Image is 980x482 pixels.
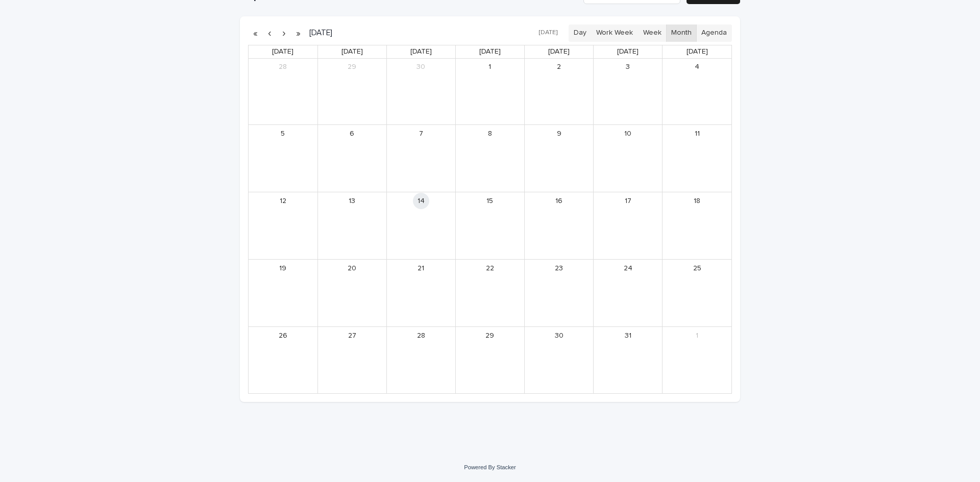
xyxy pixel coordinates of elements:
button: Week [638,24,666,42]
a: October 30, 2025 [551,327,567,344]
td: October 10, 2025 [594,125,663,192]
button: Day [569,24,592,42]
a: November 1, 2025 [689,327,705,344]
td: September 28, 2025 [249,59,317,125]
a: October 31, 2025 [620,327,636,344]
a: September 29, 2025 [344,59,360,75]
td: October 7, 2025 [386,125,455,192]
button: Next year [291,25,305,41]
a: October 29, 2025 [482,327,498,344]
td: October 25, 2025 [663,260,731,327]
a: October 1, 2025 [482,59,498,75]
td: October 11, 2025 [663,125,731,192]
td: October 31, 2025 [594,327,663,393]
td: October 29, 2025 [455,327,524,393]
button: Work Week [591,24,638,42]
td: October 4, 2025 [663,59,731,125]
td: October 18, 2025 [663,192,731,260]
a: October 28, 2025 [413,327,429,344]
td: October 20, 2025 [317,260,386,327]
td: October 28, 2025 [386,327,455,393]
td: October 5, 2025 [249,125,317,192]
td: October 13, 2025 [317,192,386,260]
a: Powered By Stacker [464,464,516,470]
td: October 15, 2025 [455,192,524,260]
td: October 30, 2025 [525,327,594,393]
a: Friday [615,45,641,58]
a: October 15, 2025 [482,193,498,209]
a: October 25, 2025 [689,260,705,276]
a: October 27, 2025 [344,327,360,344]
td: October 16, 2025 [525,192,594,260]
a: October 21, 2025 [413,260,429,276]
a: Saturday [684,45,710,58]
td: October 19, 2025 [249,260,317,327]
a: October 22, 2025 [482,260,498,276]
a: October 18, 2025 [689,193,705,209]
a: Monday [339,45,365,58]
td: October 27, 2025 [317,327,386,393]
button: Previous month [262,25,277,41]
td: October 2, 2025 [525,59,594,125]
td: September 30, 2025 [386,59,455,125]
a: October 17, 2025 [620,193,636,209]
a: Tuesday [408,45,434,58]
td: September 29, 2025 [317,59,386,125]
a: October 13, 2025 [344,193,360,209]
a: October 26, 2025 [275,327,291,344]
td: October 26, 2025 [249,327,317,393]
button: [DATE] [534,26,562,40]
a: October 14, 2025 [413,193,429,209]
td: October 8, 2025 [455,125,524,192]
a: October 23, 2025 [551,260,567,276]
a: October 20, 2025 [344,260,360,276]
td: October 9, 2025 [525,125,594,192]
a: October 9, 2025 [551,125,567,142]
td: October 3, 2025 [594,59,663,125]
td: October 6, 2025 [317,125,386,192]
a: Wednesday [477,45,503,58]
a: October 16, 2025 [551,193,567,209]
a: October 4, 2025 [689,59,705,75]
td: October 23, 2025 [525,260,594,327]
a: October 12, 2025 [275,193,291,209]
button: Next month [277,25,291,41]
td: October 12, 2025 [249,192,317,260]
td: October 1, 2025 [455,59,524,125]
td: October 14, 2025 [386,192,455,260]
td: October 17, 2025 [594,192,663,260]
td: October 21, 2025 [386,260,455,327]
a: Sunday [270,45,296,58]
a: October 19, 2025 [275,260,291,276]
button: Agenda [696,24,732,42]
td: November 1, 2025 [663,327,731,393]
a: October 24, 2025 [620,260,636,276]
td: October 24, 2025 [594,260,663,327]
a: October 11, 2025 [689,125,705,142]
a: September 28, 2025 [275,59,291,75]
a: September 30, 2025 [413,59,429,75]
button: Previous year [248,25,262,41]
a: October 5, 2025 [275,125,291,142]
a: October 3, 2025 [620,59,636,75]
a: October 6, 2025 [344,125,360,142]
a: October 10, 2025 [620,125,636,142]
a: Thursday [546,45,572,58]
a: October 7, 2025 [413,125,429,142]
a: October 2, 2025 [551,59,567,75]
button: Month [666,24,697,42]
td: October 22, 2025 [455,260,524,327]
a: October 8, 2025 [482,125,498,142]
h2: [DATE] [305,29,332,37]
